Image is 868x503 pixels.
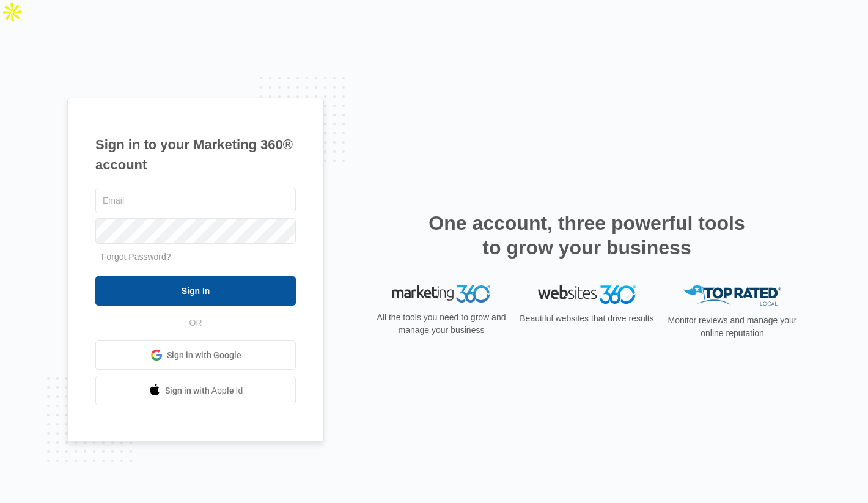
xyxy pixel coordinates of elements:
img: Top Rated Local [683,285,781,306]
a: Sign in with Apple Id [95,376,296,405]
img: Websites 360 [538,285,636,303]
span: Sign in with Google [167,349,241,362]
span: OR [181,317,211,329]
h1: Sign in to your Marketing 360® account [95,134,296,175]
span: Sign in with Apple Id [165,384,243,397]
input: Sign In [95,276,296,306]
p: All the tools you need to grow and manage your business [373,311,510,337]
p: Beautiful websites that drive results [518,312,655,325]
h2: One account, three powerful tools to grow your business [425,211,749,260]
input: Email [95,188,296,213]
img: Marketing 360 [392,285,490,303]
a: Sign in with Google [95,340,296,370]
a: Forgot Password? [101,252,171,262]
p: Monitor reviews and manage your online reputation [664,314,801,340]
